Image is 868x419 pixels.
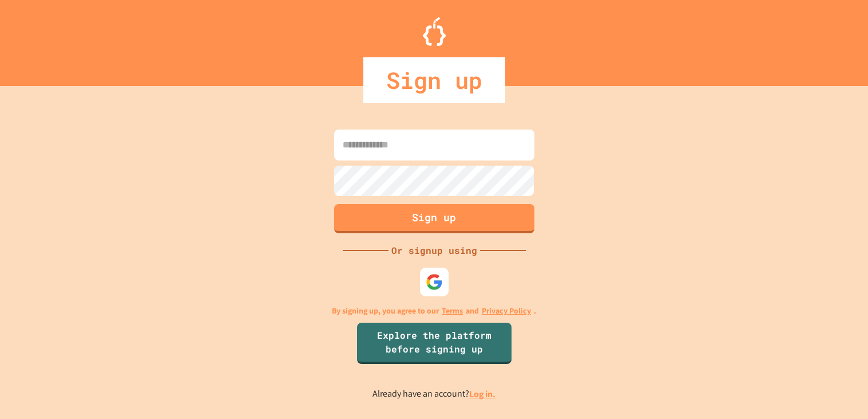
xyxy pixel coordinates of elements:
[469,388,496,400] a: Log in.
[426,273,443,291] img: google-icon.svg
[442,305,463,317] a: Terms
[482,305,531,317] a: Privacy Policy
[357,323,512,364] a: Explore the platform before signing up
[372,387,496,401] p: Already have an account?
[363,57,505,103] div: Sign up
[423,17,446,46] img: Logo.svg
[389,244,480,257] div: Or signup using
[334,204,534,233] button: Sign up
[332,305,536,317] p: By signing up, you agree to our and .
